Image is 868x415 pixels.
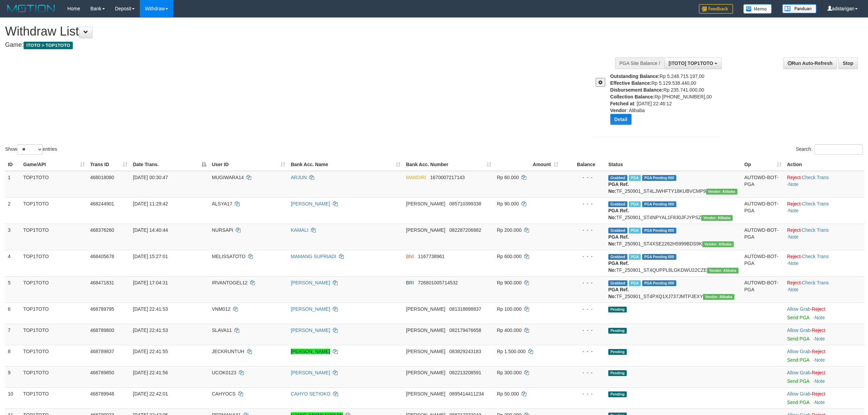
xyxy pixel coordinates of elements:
span: Rp 600.000 [497,254,521,259]
span: [DATE] 22:41:55 [133,349,168,354]
span: Rp 60.000 [497,175,519,180]
span: 468789795 [90,306,114,312]
span: ALSYA17 [212,201,232,206]
td: AUTOWD-BOT-PGA [742,171,784,198]
td: TOP1TOTO [21,366,87,387]
span: PGA Pending [642,228,676,233]
td: TOP1TOTO [21,276,87,303]
a: Check Trans [802,201,829,206]
span: [DATE] 14:40:44 [133,227,168,233]
td: TF_250901_ST4LJWHFTY18KUBVCMP9 [606,171,742,198]
a: Reject [812,327,825,333]
td: TOP1TOTO [21,345,87,366]
td: · [784,387,865,409]
div: Rp 5.248.715.197,00 Rp 5.129.538.440,00 Rp 235.741.000,00 Rp [PHONE_NUMBER],00 : [DATE] 22:46:12 ... [610,73,725,130]
td: · [784,303,865,324]
span: 468789837 [90,349,114,354]
span: Pending [608,391,627,397]
span: · [787,306,812,312]
a: Note [788,260,799,266]
input: Search: [814,144,863,155]
a: Allow Grab [787,391,810,397]
a: Reject [787,201,801,206]
td: 7 [5,324,21,345]
span: [PERSON_NAME] [406,370,445,375]
a: [PERSON_NAME] [291,327,330,333]
span: Grabbed [608,201,627,207]
a: Allow Grab [787,327,810,333]
span: Copy 082287206882 to clipboard [449,227,481,233]
span: JECKRUNTUH [212,349,244,354]
b: PGA Ref. No: [608,182,629,194]
span: · [787,327,812,333]
b: PGA Ref. No: [608,208,629,220]
b: Effective Balance: [610,80,652,86]
td: AUTOWD-BOT-PGA [742,276,784,303]
span: PGA Pending [642,175,676,181]
span: [PERSON_NAME] [406,227,445,233]
span: Pending [608,370,627,376]
a: Reject [787,227,801,233]
span: 468789850 [90,370,114,375]
a: [PERSON_NAME] [291,201,330,206]
td: 2 [5,197,21,224]
a: Run Auto-Refresh [783,57,837,69]
span: [PERSON_NAME] [406,349,445,354]
button: Detail [610,114,632,125]
a: Note [788,234,799,240]
div: - - - [564,327,603,334]
td: TF_250901_ST4QUPPL8LGKDWU22CZE [606,250,742,276]
span: [DATE] 22:41:56 [133,370,168,375]
td: 9 [5,366,21,387]
div: - - - [564,200,603,207]
span: Copy 081318898837 to clipboard [449,306,481,312]
td: 3 [5,224,21,250]
th: Amount: activate to sort column ascending [494,158,561,171]
b: Disbursement Balance: [610,87,664,93]
a: Reject [787,254,801,259]
a: Check Trans [802,227,829,233]
span: Copy 085710399338 to clipboard [449,201,481,206]
a: Reject [812,349,825,354]
td: TF_250901_ST4PXQ1XJ737JMTPJEXY [606,276,742,303]
a: Stop [838,57,858,69]
span: [ITOTO] TOP1TOTO [669,61,713,66]
b: Vendor [610,108,626,113]
td: TOP1TOTO [21,250,87,276]
span: Copy 1167738961 to clipboard [418,254,445,259]
a: [PERSON_NAME] [291,370,330,375]
a: Check Trans [802,280,829,285]
a: Send PGA [787,315,809,320]
td: TOP1TOTO [21,303,87,324]
span: Marked by adsalif [629,280,641,286]
a: Allow Grab [787,349,810,354]
div: - - - [564,253,603,260]
a: Send PGA [787,378,809,384]
td: TOP1TOTO [21,387,87,409]
span: BRI [406,280,414,285]
div: - - - [564,369,603,376]
span: · [787,391,812,397]
a: Note [788,287,799,292]
span: Rp 1.500.000 [497,349,526,354]
span: Rp 300.000 [497,370,521,375]
a: Allow Grab [787,306,810,312]
td: 1 [5,171,21,198]
a: Allow Grab [787,370,810,375]
span: [DATE] 11:29:42 [133,201,168,206]
td: AUTOWD-BOT-PGA [742,197,784,224]
span: Rp 200.000 [497,227,521,233]
span: Rp 900.000 [497,280,521,285]
span: Marked by adsdarwis [629,254,641,260]
span: 468018080 [90,175,114,180]
div: - - - [564,174,603,181]
span: Pending [608,307,627,312]
span: Rp 100.000 [497,306,521,312]
td: · [784,366,865,387]
span: 468789948 [90,391,114,397]
span: Pending [608,328,627,334]
th: Trans ID: activate to sort column ascending [87,158,130,171]
div: - - - [564,279,603,286]
span: [PERSON_NAME] [406,391,445,397]
b: Collection Balance: [610,94,655,99]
